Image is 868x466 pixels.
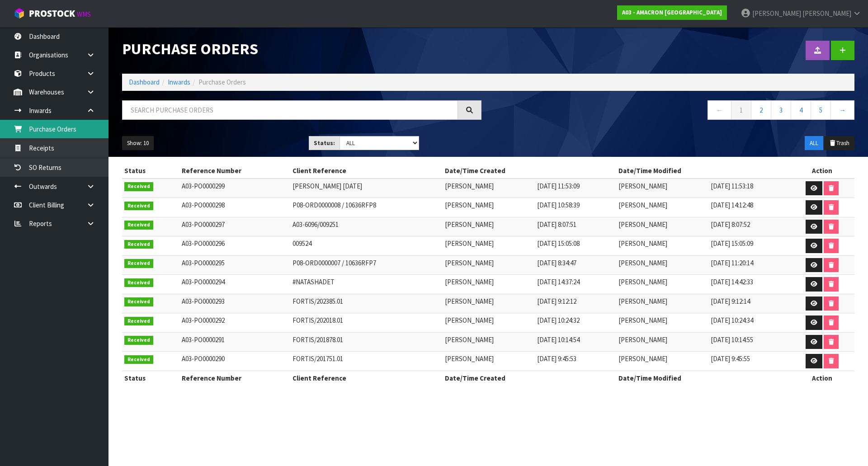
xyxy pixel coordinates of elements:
[179,255,290,275] td: A03-PO0000295
[179,236,290,256] td: A03-PO0000296
[618,220,667,229] span: [PERSON_NAME]
[14,8,25,19] img: cube-alt.png
[179,294,290,313] td: A03-PO0000293
[122,164,179,178] th: Status
[708,100,731,120] a: ←
[290,352,443,371] td: FORTIS/201751.01
[618,259,667,267] span: [PERSON_NAME]
[124,240,153,249] span: Received
[537,316,580,325] span: [DATE] 10:24:32
[290,164,443,178] th: Client Reference
[290,275,443,294] td: #NATASHADET
[179,179,290,198] td: A03-PO0000299
[537,220,576,229] span: [DATE] 8:07:51
[124,182,153,191] span: Received
[495,100,854,122] nav: Page navigation
[290,255,443,275] td: P08-ORD0000007 / 10636RFP7
[711,201,753,209] span: [DATE] 14:12:48
[122,41,481,57] h1: Purchase Orders
[314,139,335,147] strong: Status:
[711,259,753,267] span: [DATE] 11:20:14
[616,371,790,385] th: Date/Time Modified
[618,335,667,344] span: [PERSON_NAME]
[537,259,576,267] span: [DATE] 8:34:47
[179,313,290,333] td: A03-PO0000292
[124,278,153,287] span: Received
[290,294,443,313] td: FORTIS/202385.01
[618,278,667,286] span: [PERSON_NAME]
[29,8,75,19] span: ProStock
[618,297,667,306] span: [PERSON_NAME]
[122,136,154,151] button: Show: 10
[443,371,616,385] th: Date/Time Created
[443,164,616,178] th: Date/Time Created
[711,278,753,286] span: [DATE] 14:42:33
[124,317,153,326] span: Received
[618,182,667,190] span: [PERSON_NAME]
[290,313,443,333] td: FORTIS/202018.01
[711,316,753,325] span: [DATE] 10:24:34
[790,164,854,178] th: Action
[824,136,854,151] button: Trash
[445,354,494,363] span: [PERSON_NAME]
[290,198,443,217] td: P08-ORD0000008 / 10636RFP8
[711,354,750,363] span: [DATE] 9:45:55
[168,78,190,86] a: Inwards
[124,221,153,230] span: Received
[445,316,494,325] span: [PERSON_NAME]
[537,182,580,190] span: [DATE] 11:53:09
[122,371,179,385] th: Status
[711,182,753,190] span: [DATE] 11:53:18
[731,100,751,120] a: 1
[830,100,854,120] a: →
[445,278,494,286] span: [PERSON_NAME]
[617,5,727,20] a: A03 - AMACRON [GEOGRAPHIC_DATA]
[445,182,494,190] span: [PERSON_NAME]
[290,236,443,256] td: 009524
[537,297,576,306] span: [DATE] 9:12:12
[124,336,153,345] span: Received
[179,164,290,178] th: Reference Number
[771,100,791,120] a: 3
[129,78,160,86] a: Dashboard
[77,10,91,19] small: WMS
[711,220,750,229] span: [DATE] 8:07:52
[122,100,458,120] input: Search purchase orders
[616,164,790,178] th: Date/Time Modified
[711,297,750,306] span: [DATE] 9:12:14
[179,371,290,385] th: Reference Number
[290,179,443,198] td: [PERSON_NAME] [DATE]
[124,259,153,268] span: Received
[198,78,246,86] span: Purchase Orders
[618,239,667,248] span: [PERSON_NAME]
[537,239,580,248] span: [DATE] 15:05:08
[445,201,494,209] span: [PERSON_NAME]
[179,275,290,294] td: A03-PO0000294
[179,352,290,371] td: A03-PO0000290
[618,201,667,209] span: [PERSON_NAME]
[618,316,667,325] span: [PERSON_NAME]
[791,100,811,120] a: 4
[179,198,290,217] td: A03-PO0000298
[124,297,153,306] span: Received
[290,217,443,236] td: A03-6096/009251
[445,239,494,248] span: [PERSON_NAME]
[618,354,667,363] span: [PERSON_NAME]
[811,100,831,120] a: 5
[445,259,494,267] span: [PERSON_NAME]
[537,278,580,286] span: [DATE] 14:37:24
[179,332,290,352] td: A03-PO0000291
[537,354,576,363] span: [DATE] 9:45:53
[537,201,580,209] span: [DATE] 10:58:39
[805,136,823,151] button: ALL
[752,9,801,18] span: [PERSON_NAME]
[802,9,851,18] span: [PERSON_NAME]
[790,371,854,385] th: Action
[445,220,494,229] span: [PERSON_NAME]
[711,335,753,344] span: [DATE] 10:14:55
[290,371,443,385] th: Client Reference
[537,335,580,344] span: [DATE] 10:14:54
[179,217,290,236] td: A03-PO0000297
[124,355,153,364] span: Received
[445,335,494,344] span: [PERSON_NAME]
